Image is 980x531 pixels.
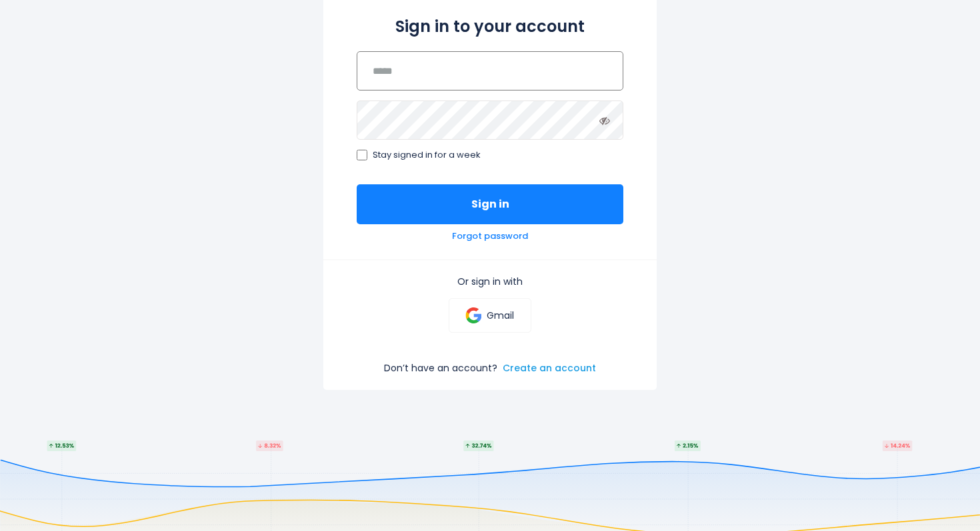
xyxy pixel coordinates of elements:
[357,184,623,224] button: Sign in
[503,362,596,374] a: Create an account
[357,275,623,287] p: Or sign in with
[452,231,528,242] a: Forgot password
[357,15,623,38] h2: Sign in to your account
[384,362,497,374] p: Don’t have an account?
[373,150,481,161] span: Stay signed in for a week
[449,298,531,333] a: Gmail
[357,150,367,160] input: Stay signed in for a week
[487,309,514,321] p: Gmail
